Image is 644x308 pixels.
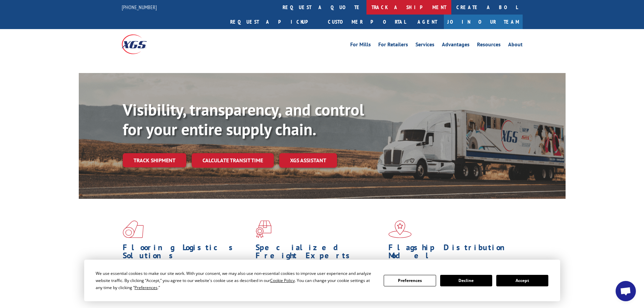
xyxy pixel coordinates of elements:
a: For Mills [350,42,371,49]
a: [PHONE_NUMBER] [122,4,157,10]
a: About [508,42,523,49]
h1: Flooring Logistics Solutions [123,243,251,263]
img: xgs-icon-focused-on-flooring-red [256,220,271,238]
a: Advantages [442,42,470,49]
button: Accept [496,275,548,286]
a: Join Our Team [444,15,523,29]
a: For Retailers [378,42,408,49]
a: Agent [411,15,444,29]
a: Services [415,42,434,49]
a: Request a pickup [225,15,323,29]
img: xgs-icon-total-supply-chain-intelligence-red [123,220,144,238]
div: Cookie Consent Prompt [84,260,560,301]
a: Customer Portal [323,15,411,29]
a: XGS ASSISTANT [279,153,337,168]
a: Calculate transit time [192,153,274,168]
h1: Flagship Distribution Model [388,243,516,263]
span: Preferences [135,285,158,290]
button: Preferences [384,275,436,286]
h1: Specialized Freight Experts [256,243,383,263]
b: Visibility, transparency, and control for your entire supply chain. [123,99,364,140]
a: Resources [477,42,501,49]
div: Open chat [616,281,636,301]
button: Decline [440,275,492,286]
div: We use essential cookies to make our site work. With your consent, we may also use non-essential ... [96,270,376,291]
span: Cookie Policy [270,278,295,283]
a: Track shipment [123,153,186,167]
img: xgs-icon-flagship-distribution-model-red [388,220,412,238]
